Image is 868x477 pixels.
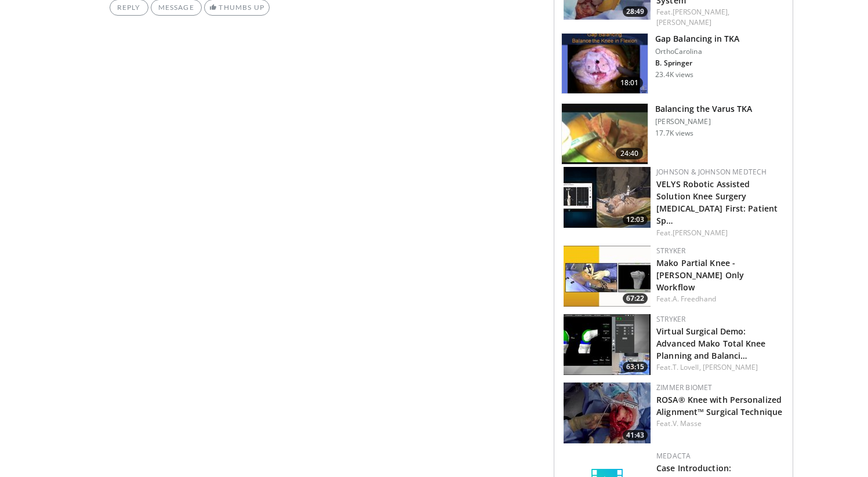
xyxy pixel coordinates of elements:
[655,59,739,68] p: B. Springer
[656,167,767,177] a: Johnson & Johnson MedTech
[656,394,782,417] a: ROSA® Knee with Personalized Alignment™ Surgical Technique
[616,148,644,159] span: 24:40
[656,246,685,256] a: Stryker
[561,33,786,94] a: 18:01 Gap Balancing in TKA OrthoCarolina B. Springer 23.4K views
[673,294,716,304] a: A. Freedhand
[564,314,651,375] a: 63:15
[561,103,786,165] a: 24:40 Balancing the Varus TKA [PERSON_NAME] 17.7K views
[564,383,651,443] a: 41:43
[656,362,783,373] div: Feat.
[656,418,783,429] div: Feat.
[673,362,701,372] a: T. Lovell,
[655,117,752,126] p: [PERSON_NAME]
[623,430,648,440] span: 41:43
[655,33,739,45] h3: Gap Balancing in TKA
[564,246,651,307] img: dc69b858-21f6-4c50-808c-126f4672f1f7.150x105_q85_crop-smart_upscale.jpg
[656,314,685,324] a: Stryker
[564,314,651,375] img: 7d0c74a0-cfc5-42ec-9f2e-5fcd55f82e8d.150x105_q85_crop-smart_upscale.jpg
[656,383,712,392] a: Zimmer Biomet
[655,47,739,56] p: OrthoCarolina
[673,418,702,428] a: V. Masse
[673,228,728,238] a: [PERSON_NAME]
[656,326,765,361] a: Virtual Surgical Demo: Advanced Mako Total Knee Planning and Balanci…
[703,362,758,372] a: [PERSON_NAME]
[656,17,711,27] a: [PERSON_NAME]
[656,7,783,28] div: Feat.
[564,246,651,307] a: 67:22
[656,294,783,304] div: Feat.
[564,167,651,228] img: abe8434e-c392-4864-8b80-6cc2396b85ec.150x105_q85_crop-smart_upscale.jpg
[562,104,648,164] img: den_1.png.150x105_q85_crop-smart_upscale.jpg
[564,167,651,228] a: 12:03
[655,70,693,79] p: 23.4K views
[655,103,752,115] h3: Balancing the Varus TKA
[564,383,651,443] img: f7686bec-90c9-46a3-90a7-090016086b12.150x105_q85_crop-smart_upscale.jpg
[655,129,693,138] p: 17.7K views
[623,6,648,17] span: 28:49
[673,7,729,17] a: [PERSON_NAME],
[623,362,648,372] span: 63:15
[623,293,648,304] span: 67:22
[616,77,644,89] span: 18:01
[562,34,648,94] img: 243629_0004_1.png.150x105_q85_crop-smart_upscale.jpg
[623,214,648,225] span: 12:03
[656,451,691,461] a: Medacta
[656,179,778,226] a: VELYS Robotic Assisted Solution Knee Surgery [MEDICAL_DATA] First: Patient Sp…
[656,228,783,238] div: Feat.
[656,257,744,293] a: Mako Partial Knee - [PERSON_NAME] Only Workflow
